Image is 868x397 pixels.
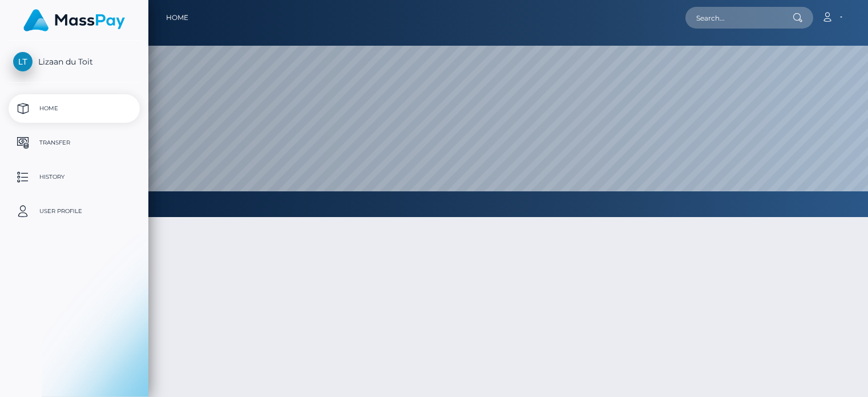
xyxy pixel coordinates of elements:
[166,6,188,30] a: Home
[13,100,135,117] p: Home
[13,169,135,186] p: History
[13,203,135,220] p: User Profile
[9,197,140,226] a: User Profile
[13,134,135,151] p: Transfer
[23,9,125,31] img: MassPay
[685,7,793,29] input: Search...
[9,163,140,191] a: History
[9,129,140,157] a: Transfer
[9,94,140,123] a: Home
[9,57,140,67] span: Lizaan du Toit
